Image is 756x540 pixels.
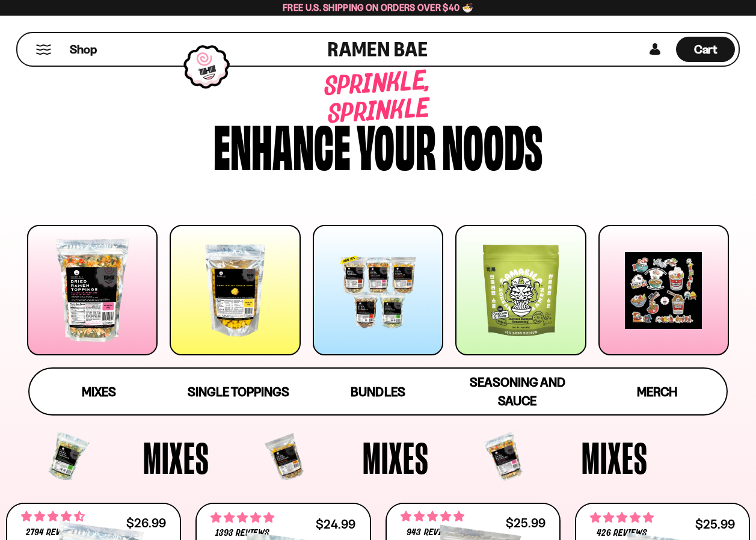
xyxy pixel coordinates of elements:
div: $25.99 [506,517,545,529]
span: 4.68 stars [21,509,85,524]
span: Seasoning and Sauce [470,375,565,408]
div: your [357,115,436,173]
span: Mixes [363,435,429,480]
a: Shop [70,37,97,62]
a: Mixes [29,369,169,414]
span: Merch [637,384,677,399]
button: Mobile Menu Trigger [35,44,52,55]
div: noods [442,115,542,173]
span: 4.76 stars [590,510,654,526]
a: Seasoning and Sauce [447,369,587,414]
span: Bundles [351,384,405,399]
span: 426 reviews [597,529,647,538]
span: 4.75 stars [401,509,464,524]
div: $24.99 [316,518,355,530]
a: Single Toppings [169,369,309,414]
div: $26.99 [126,517,166,529]
span: Mixes [582,435,648,480]
span: 1393 reviews [215,529,269,538]
div: Cart [676,33,735,66]
a: Merch [587,369,727,414]
span: Mixes [82,384,116,399]
a: Bundles [309,369,448,414]
span: Cart [694,42,718,57]
div: Enhance [214,115,351,173]
span: Shop [70,41,97,58]
span: Free U.S. Shipping on Orders over $40 🍜 [283,2,473,13]
span: 4.76 stars [211,510,274,526]
span: Single Toppings [188,384,289,399]
span: Mixes [143,435,209,480]
div: $25.99 [695,518,735,530]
